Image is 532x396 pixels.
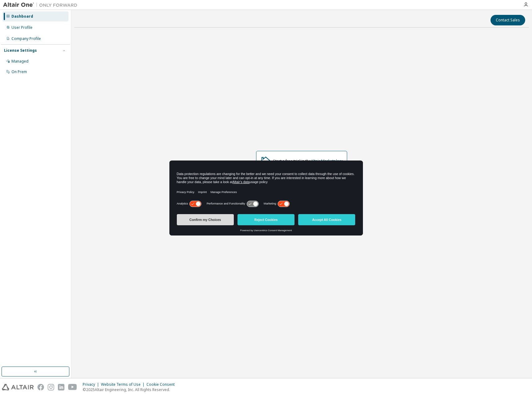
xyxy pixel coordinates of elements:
div: Website Terms of Use [101,382,146,387]
div: Start a free trial in the [273,159,343,164]
div: Cookie Consent [146,382,178,387]
img: facebook.svg [37,384,44,390]
div: Company Profile [11,36,41,41]
div: License Settings [4,48,37,53]
img: youtube.svg [68,384,77,390]
div: Managed [11,59,28,64]
img: Altair One [3,2,81,8]
div: User Profile [11,25,33,30]
img: instagram.svg [48,384,54,390]
div: Privacy [83,382,101,387]
img: altair_logo.svg [2,384,34,390]
p: © 2025 Altair Engineering, Inc. All Rights Reserved. [83,387,178,392]
div: On Prem [11,69,27,74]
div: Dashboard [11,14,33,19]
img: linkedin.svg [58,384,64,390]
a: Altair Marketplace [311,158,343,164]
button: Contact Sales [491,15,525,25]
